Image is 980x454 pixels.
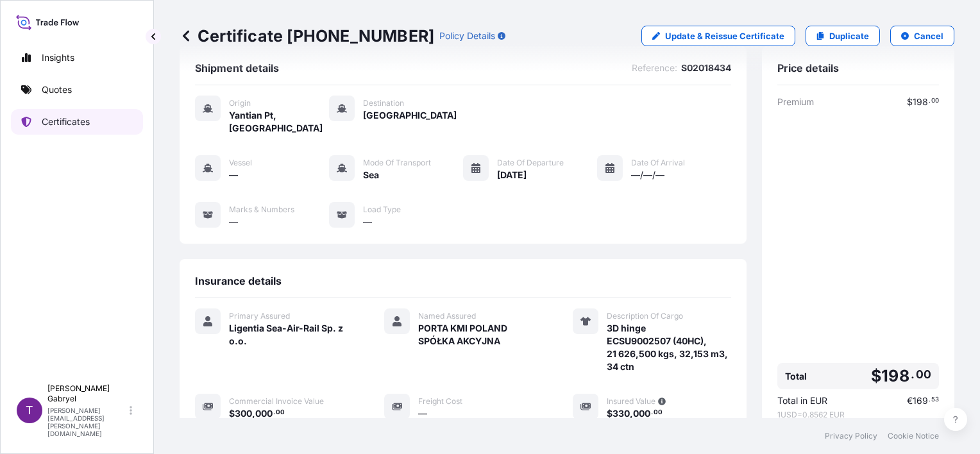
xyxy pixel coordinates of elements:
span: . [651,410,653,415]
p: Policy Details [439,29,495,42]
span: — [229,215,238,228]
span: 330 [612,409,630,418]
span: 300 [235,409,252,418]
span: Mode of Transport [363,158,431,168]
span: Destination [363,98,404,108]
span: $ [871,368,881,384]
span: 00 [916,371,931,378]
span: . [929,99,931,103]
p: Cancel [914,29,943,42]
a: Duplicate [806,26,880,46]
span: Marks & Numbers [229,205,294,215]
span: $ [907,97,913,106]
span: 169 [913,396,928,405]
span: 00 [654,410,663,415]
span: Vessel [229,158,252,168]
p: Duplicate [829,29,869,42]
p: Certificate [PHONE_NUMBER] [180,26,434,46]
span: . [273,410,275,415]
span: 3D hinge ECSU9002507 (40HC), 21 626,500 kgs, 32,153 m3, 34 ctn [607,322,731,373]
span: [DATE] [497,169,527,181]
p: [PERSON_NAME] Gabryel [47,383,127,404]
span: . [929,398,931,402]
span: Date of Arrival [631,158,685,168]
button: Cancel [890,26,954,46]
a: Insights [11,45,143,71]
a: Quotes [11,77,143,103]
span: Insured Value [607,396,655,407]
span: Load Type [363,205,401,215]
span: Named Assured [418,311,476,321]
span: Insurance details [195,274,282,287]
p: Insights [42,51,74,64]
span: Total [785,370,807,383]
span: Origin [229,98,251,108]
span: € [907,396,913,405]
span: T [26,404,33,417]
span: 198 [913,97,928,106]
span: . [911,371,915,378]
span: 00 [276,410,285,415]
span: Sea [363,169,379,181]
a: Certificates [11,109,143,135]
span: — [363,215,372,228]
span: —/—/— [631,169,664,181]
a: Cookie Notice [888,431,939,441]
span: $ [607,409,612,418]
span: — [418,407,427,420]
p: Certificates [42,115,90,128]
span: Premium [777,96,814,108]
a: Update & Reissue Certificate [641,26,795,46]
span: $ [229,409,235,418]
span: — [229,169,238,181]
span: Yantian Pt, [GEOGRAPHIC_DATA] [229,109,329,135]
span: 53 [931,398,939,402]
span: PORTA KMI POLAND SPÓŁKA AKCYJNA [418,322,543,348]
span: Total in EUR [777,394,827,407]
span: 000 [633,409,650,418]
span: Freight Cost [418,396,462,407]
span: 000 [255,409,273,418]
span: 00 [931,99,939,103]
p: [PERSON_NAME][EMAIL_ADDRESS][PERSON_NAME][DOMAIN_NAME] [47,407,127,437]
span: 1 USD = 0.8562 EUR [777,410,939,420]
span: , [252,409,255,418]
p: Update & Reissue Certificate [665,29,784,42]
span: Commercial Invoice Value [229,396,324,407]
span: Ligentia Sea-Air-Rail Sp. z o.o. [229,322,353,348]
span: , [630,409,633,418]
p: Quotes [42,83,72,96]
span: Primary Assured [229,311,290,321]
a: Privacy Policy [825,431,877,441]
span: 198 [881,368,909,384]
span: [GEOGRAPHIC_DATA] [363,109,457,122]
span: Description Of Cargo [607,311,683,321]
span: Date of Departure [497,158,564,168]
